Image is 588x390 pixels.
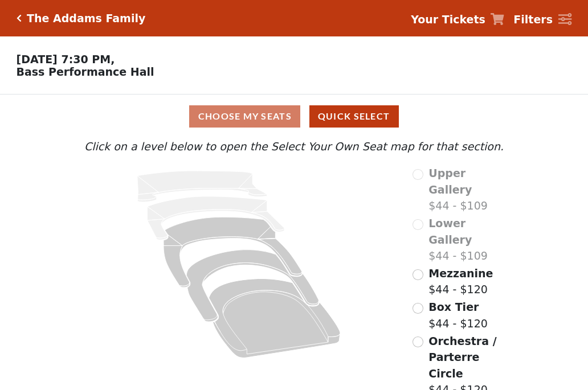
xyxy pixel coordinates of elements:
path: Upper Gallery - Seats Available: 0 [137,171,267,202]
label: $44 - $120 [428,265,493,298]
a: Your Tickets [411,11,504,28]
path: Lower Gallery - Seats Available: 0 [148,196,285,240]
button: Quick Select [309,105,399,128]
label: $44 - $120 [428,299,488,331]
label: $44 - $109 [428,215,507,264]
span: Mezzanine [428,267,493,280]
label: $44 - $109 [428,165,507,214]
a: Filters [513,11,571,28]
strong: Filters [513,13,553,26]
span: Upper Gallery [428,167,472,196]
span: Orchestra / Parterre Circle [428,335,496,380]
h5: The Addams Family [27,12,145,25]
span: Box Tier [428,301,479,313]
p: Click on a level below to open the Select Your Own Seat map for that section. [81,138,507,155]
span: Lower Gallery [428,217,472,246]
a: Click here to go back to filters [17,14,22,22]
strong: Your Tickets [411,13,485,26]
path: Orchestra / Parterre Circle - Seats Available: 106 [209,279,341,358]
